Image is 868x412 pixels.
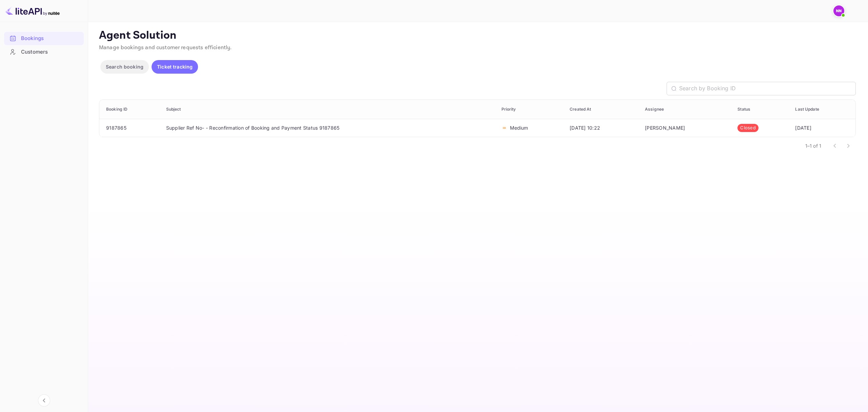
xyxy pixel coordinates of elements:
[5,5,60,16] img: LiteAPI logo
[157,63,193,70] p: Ticket tracking
[4,45,84,58] a: Customers
[564,119,639,137] td: [DATE] 10:22
[737,125,758,131] span: Closed
[564,100,639,119] th: Created At
[790,100,855,119] th: Last Update
[4,32,84,45] div: Bookings
[106,63,143,70] p: Search booking
[679,82,856,95] input: Search by Booking ID
[732,100,790,119] th: Status
[38,394,50,407] button: Collapse navigation
[4,32,84,44] a: Bookings
[21,48,80,56] div: Customers
[99,44,232,51] span: Manage bookings and customer requests efficiently.
[639,100,732,119] th: Assignee
[161,100,496,119] th: Subject
[99,100,161,119] th: Booking ID
[833,5,844,16] img: N/A N/A
[4,45,84,59] div: Customers
[99,119,161,137] td: 9187865
[639,119,732,137] td: [PERSON_NAME]
[99,29,856,42] p: Agent Solution
[790,119,855,137] td: [DATE]
[21,35,80,42] div: Bookings
[805,142,821,149] p: 1–1 of 1
[510,124,528,131] p: Medium
[496,100,565,119] th: Priority
[161,119,496,137] td: Supplier Ref No- - Reconfirmation of Booking and Payment Status 9187865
